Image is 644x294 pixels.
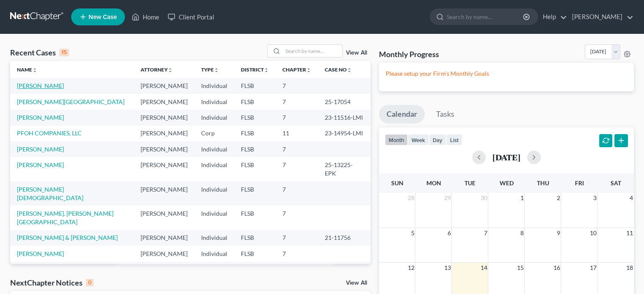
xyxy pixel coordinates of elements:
[276,206,318,230] td: 7
[276,126,318,141] td: 11
[499,179,513,187] span: Wed
[318,110,370,125] td: 23-11516-LMI
[194,78,234,93] td: Individual
[492,153,520,162] h2: [DATE]
[610,179,621,187] span: Sat
[589,263,597,273] span: 17
[17,98,124,105] a: [PERSON_NAME][GEOGRAPHIC_DATA]
[17,234,118,241] a: [PERSON_NAME] & [PERSON_NAME]
[379,105,425,124] a: Calendar
[276,181,318,206] td: 7
[194,94,234,110] td: Individual
[127,9,163,25] a: Home
[17,114,64,121] a: [PERSON_NAME]
[276,230,318,246] td: 7
[385,134,408,146] button: month
[17,250,64,257] a: [PERSON_NAME]
[17,146,64,153] a: [PERSON_NAME]
[168,68,173,73] i: unfold_more
[234,157,276,181] td: FLSB
[589,228,597,238] span: 10
[552,263,561,273] span: 16
[426,179,441,187] span: Mon
[479,263,488,273] span: 14
[483,228,488,238] span: 7
[406,193,415,203] span: 28
[234,126,276,141] td: FLSB
[194,157,234,181] td: Individual
[59,49,69,56] div: 15
[410,228,415,238] span: 5
[443,193,451,203] span: 29
[556,193,561,203] span: 2
[134,246,194,261] td: [PERSON_NAME]
[201,66,219,73] a: Typeunfold_more
[194,126,234,141] td: Corp
[134,181,194,206] td: [PERSON_NAME]
[214,68,219,73] i: unfold_more
[446,134,462,146] button: list
[386,69,627,78] p: Please setup your Firm's Monthly Goals
[276,157,318,181] td: 7
[479,193,488,203] span: 30
[318,94,370,110] td: 25-17054
[241,66,269,73] a: Districtunfold_more
[134,262,194,278] td: [PERSON_NAME]
[446,228,451,238] span: 6
[379,49,439,59] h3: Monthly Progress
[134,157,194,181] td: [PERSON_NAME]
[306,68,311,73] i: unfold_more
[276,246,318,261] td: 7
[134,110,194,125] td: [PERSON_NAME]
[516,263,524,273] span: 15
[234,110,276,125] td: FLSB
[575,179,583,187] span: Fri
[629,193,634,203] span: 4
[17,186,83,201] a: [PERSON_NAME][DEMOGRAPHIC_DATA]
[625,228,634,238] span: 11
[318,230,370,246] td: 21-11756
[134,126,194,141] td: [PERSON_NAME]
[86,279,94,286] div: 0
[234,206,276,230] td: FLSB
[276,78,318,93] td: 7
[17,210,113,225] a: [PERSON_NAME]. [PERSON_NAME][GEOGRAPHIC_DATA]
[194,110,234,125] td: Individual
[88,14,117,20] span: New Case
[428,105,462,124] a: Tasks
[134,141,194,157] td: [PERSON_NAME]
[17,82,64,89] a: [PERSON_NAME]
[536,179,549,187] span: Thu
[539,9,567,25] a: Help
[134,78,194,93] td: [PERSON_NAME]
[276,262,318,278] td: 13
[10,278,94,288] div: NextChapter Notices
[276,110,318,125] td: 7
[134,94,194,110] td: [PERSON_NAME]
[625,263,634,273] span: 18
[17,66,37,73] a: Nameunfold_more
[346,280,367,286] a: View All
[519,193,524,203] span: 1
[234,230,276,246] td: FLSB
[408,134,429,146] button: week
[276,141,318,157] td: 7
[234,141,276,157] td: FLSB
[568,9,633,25] a: [PERSON_NAME]
[283,45,342,57] input: Search by name...
[347,68,352,73] i: unfold_more
[556,228,561,238] span: 9
[163,9,218,25] a: Client Portal
[194,141,234,157] td: Individual
[519,228,524,238] span: 8
[447,9,524,25] input: Search by name...
[234,78,276,93] td: FLSB
[318,157,370,181] td: 25-13225-EPK
[406,263,415,273] span: 12
[264,68,269,73] i: unfold_more
[346,50,367,56] a: View All
[194,230,234,246] td: Individual
[429,134,446,146] button: day
[194,262,234,278] td: Individual
[592,193,597,203] span: 3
